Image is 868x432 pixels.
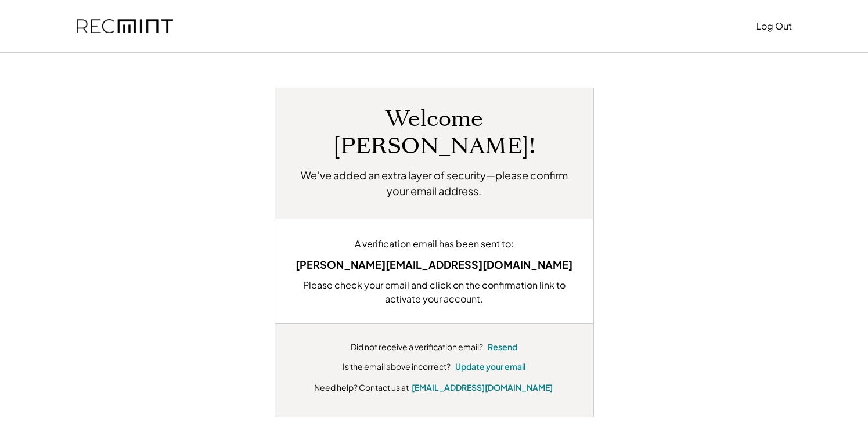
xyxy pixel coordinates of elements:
[455,361,525,373] button: Update your email
[77,19,173,34] img: recmint-logotype%403x.png
[293,237,576,251] div: A verification email has been sent to:
[756,15,792,38] button: Log Out
[488,341,517,353] button: Resend
[293,167,576,199] h2: We’ve added an extra layer of security—please confirm your email address.
[314,381,409,394] div: Need help? Contact us at
[293,257,576,272] div: [PERSON_NAME][EMAIL_ADDRESS][DOMAIN_NAME]
[412,382,553,393] a: [EMAIL_ADDRESS][DOMAIN_NAME]
[293,106,576,160] h1: Welcome [PERSON_NAME]!
[293,278,576,306] div: Please check your email and click on the confirmation link to activate your account.
[343,361,451,373] div: Is the email above incorrect?
[351,341,483,353] div: Did not receive a verification email?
